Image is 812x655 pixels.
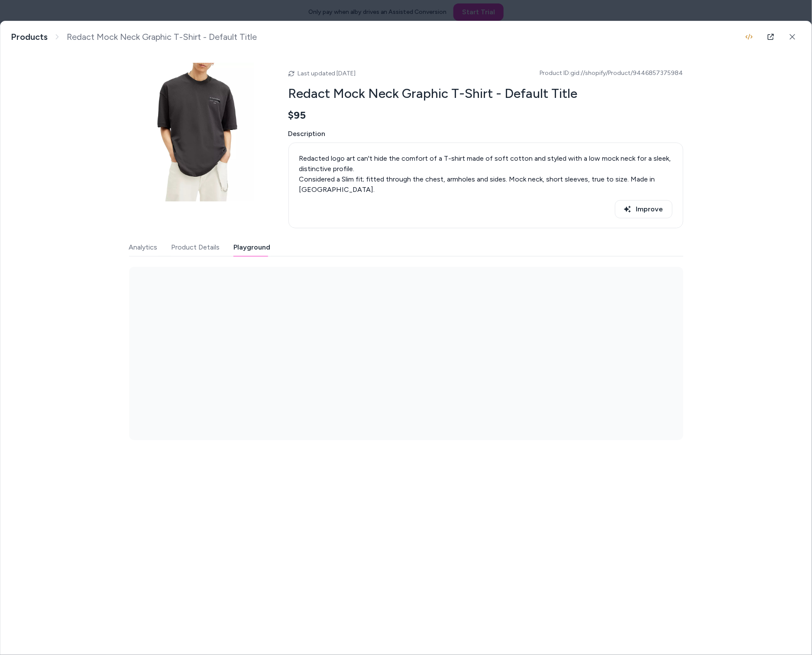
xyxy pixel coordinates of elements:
div: Considered a Slim fit; fitted through the chest, armholes and sides. Mock neck, short sleeves, tr... [299,174,673,195]
button: Product Details [171,239,220,256]
span: Last updated [DATE] [298,70,356,77]
nav: breadcrumb [11,32,257,42]
span: Redact Mock Neck Graphic T-Shirt - Default Title [67,32,257,42]
span: Product ID: gid://shopify/Product/9446857375984 [540,69,683,78]
span: Description [288,129,683,139]
button: Improve [615,200,673,218]
button: Playground [234,239,271,256]
button: Analytics [129,239,158,256]
h2: Redact Mock Neck Graphic T-Shirt - Default Title [288,85,683,102]
div: Redacted logo art can't hide the comfort of a T-shirt made of soft cotton and styled with a low m... [299,153,673,174]
span: $95 [288,109,306,122]
img: 13817872_fpx.webp [129,63,268,201]
a: Products [11,32,48,42]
